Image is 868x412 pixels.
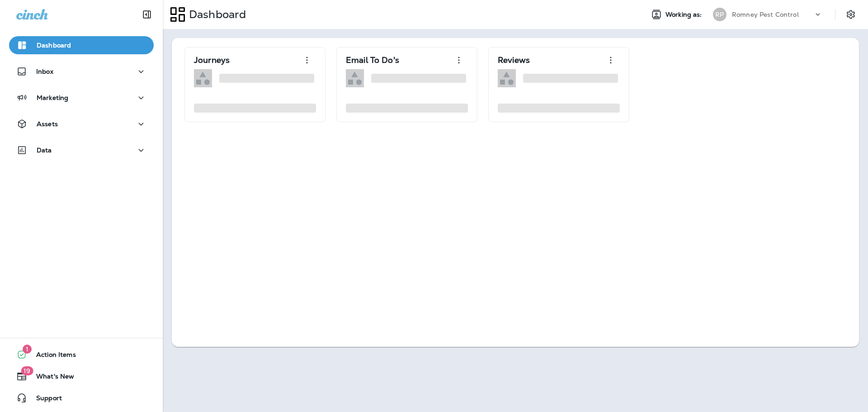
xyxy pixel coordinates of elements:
button: 1Action Items [9,346,154,364]
p: Inbox [36,68,53,75]
button: Assets [9,115,154,133]
p: Dashboard [185,8,246,21]
p: Marketing [37,94,68,101]
p: Journeys [194,56,230,65]
button: 19What's New [9,367,154,385]
span: 19 [21,366,33,375]
button: Support [9,389,154,407]
span: 1 [23,345,32,354]
span: Support [27,394,62,405]
button: Marketing [9,89,154,107]
p: Email To Do's [346,56,399,65]
p: Reviews [498,56,530,65]
div: RP [713,8,726,21]
button: Inbox [9,62,154,81]
button: Dashboard [9,36,154,54]
span: Action Items [27,351,76,362]
p: Data [37,147,52,154]
span: What's New [27,373,74,384]
p: Romney Pest Control [732,11,799,18]
button: Data [9,141,154,159]
button: Collapse Sidebar [134,5,160,24]
span: Working as: [665,11,704,19]
p: Assets [37,120,58,128]
button: Settings [843,6,859,23]
p: Dashboard [37,42,71,49]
